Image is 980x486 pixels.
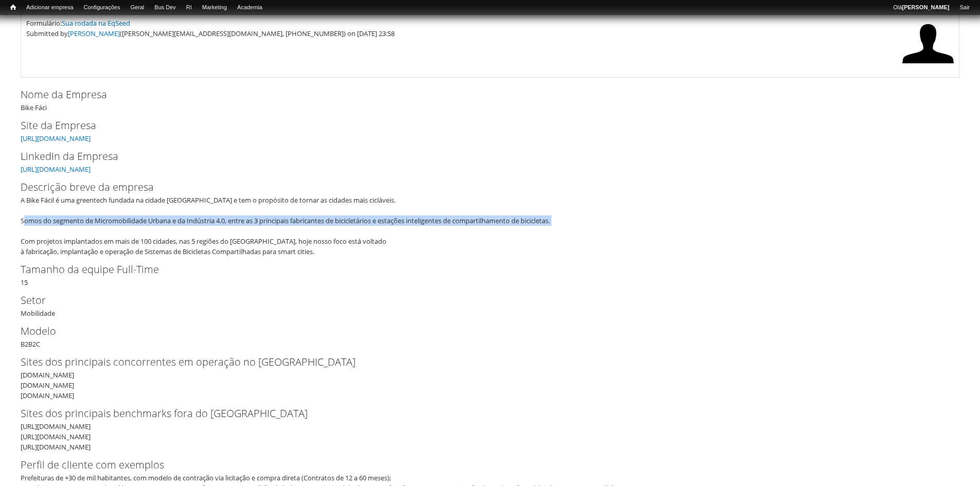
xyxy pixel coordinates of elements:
[197,3,232,13] a: Marketing
[21,457,942,473] label: Perfil de cliente com exemplos
[10,4,16,11] span: Início
[21,323,959,349] div: B2B2C
[21,195,953,257] div: A Bike Fácil é uma greentech fundada na cidade [GEOGRAPHIC_DATA] e tem o propósito de tornar as c...
[149,3,181,13] a: Bus Dev
[79,3,126,13] a: Configurações
[21,179,942,195] label: Descrição breve da empresa
[125,3,149,13] a: Geral
[21,134,91,143] a: [URL][DOMAIN_NAME]
[21,118,942,133] label: Site da Empresa
[902,62,954,71] a: Ver perfil do usuário.
[21,293,942,308] label: Setor
[62,19,130,28] a: Sua rodada na EqSeed
[21,262,942,277] label: Tamanho da equipe Full-Time
[21,87,942,102] label: Nome da Empresa
[888,3,954,13] a: Olá[PERSON_NAME]
[21,3,79,13] a: Adicionar empresa
[902,18,954,69] img: Foto de Yuri Reck
[902,4,949,10] strong: [PERSON_NAME]
[954,3,975,13] a: Sair
[26,28,897,39] div: Submitted by ([PERSON_NAME][EMAIL_ADDRESS][DOMAIN_NAME], [PHONE_NUMBER]) on [DATE] 23:58
[5,3,21,12] a: Início
[21,323,942,339] label: Modelo
[21,149,942,164] label: LinkedIn da Empresa
[21,354,959,401] div: [DOMAIN_NAME] [DOMAIN_NAME] [DOMAIN_NAME]
[21,262,959,287] div: 15
[21,406,942,421] label: Sites dos principais benchmarks fora do [GEOGRAPHIC_DATA]
[232,3,268,13] a: Academia
[21,87,959,113] div: Bike Fáci
[68,29,120,38] a: [PERSON_NAME]
[21,421,953,452] div: [URL][DOMAIN_NAME] [URL][DOMAIN_NAME] [URL][DOMAIN_NAME]
[21,165,91,174] a: [URL][DOMAIN_NAME]
[21,354,942,370] label: Sites dos principais concorrentes em operação no [GEOGRAPHIC_DATA]
[26,18,897,28] div: Formulário:
[181,3,197,13] a: RI
[21,293,959,318] div: Mobilidade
